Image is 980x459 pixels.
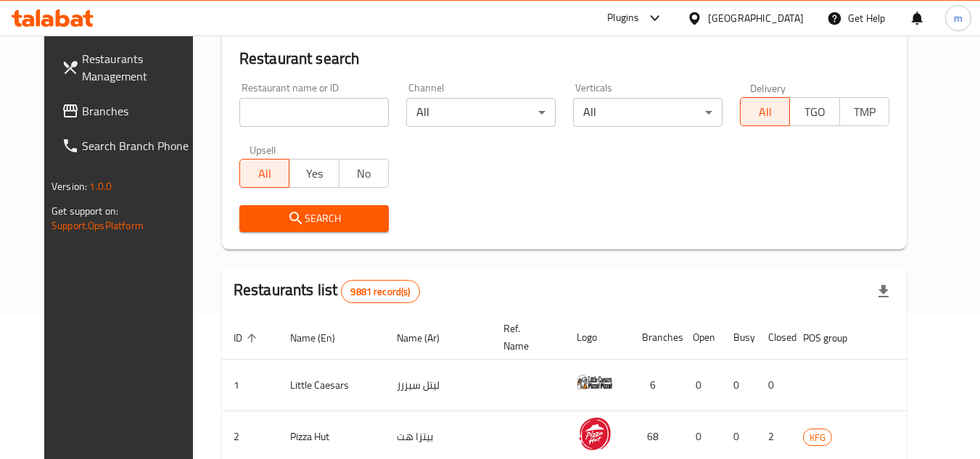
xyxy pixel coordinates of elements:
button: All [239,159,289,188]
a: Support.OpsPlatform [52,216,144,235]
div: Total records count [341,280,419,303]
span: Get support on: [52,202,118,220]
button: All [740,97,790,126]
th: Closed [757,315,791,360]
h2: Restaurant search [239,48,889,70]
td: Little Caesars [279,360,385,411]
button: TGO [789,97,839,126]
a: Branches [50,94,208,128]
th: Open [681,315,722,360]
span: KFG [804,429,831,446]
span: Search [251,210,377,228]
span: Yes [295,163,333,184]
td: 6 [630,360,681,411]
span: Ref. Name [503,320,548,355]
img: Little Caesars [577,364,613,400]
span: 1.0.0 [89,177,112,196]
a: Search Branch Phone [50,128,208,163]
span: Name (En) [290,329,354,347]
span: TGO [796,102,833,123]
td: 1 [222,360,279,411]
th: Logo [565,315,630,360]
td: 0 [722,360,757,411]
span: Name (Ar) [397,329,458,347]
div: All [573,98,722,127]
div: [GEOGRAPHIC_DATA] [708,10,804,26]
button: TMP [839,97,889,126]
button: Search [239,205,389,232]
span: TMP [846,102,884,123]
button: No [339,159,389,188]
a: Restaurants Management [50,41,208,94]
span: Search Branch Phone [82,137,197,154]
label: Upsell [250,144,276,154]
span: No [345,163,383,184]
span: Branches [82,102,197,120]
div: All [406,98,556,127]
td: ليتل سيزرز [385,360,492,411]
span: All [246,163,284,184]
span: 9881 record(s) [342,285,419,299]
img: Pizza Hut [577,415,613,452]
span: POS group [803,329,866,347]
th: Busy [722,315,757,360]
input: Search for restaurant name or ID.. [239,98,389,127]
td: 0 [757,360,791,411]
span: All [746,102,784,123]
th: Branches [630,315,681,360]
span: Version: [52,177,87,196]
span: Restaurants Management [82,50,197,85]
label: Delivery [750,83,786,93]
span: m [954,10,963,26]
td: 0 [681,360,722,411]
div: Export file [866,274,901,309]
span: ID [234,329,261,347]
div: Plugins [607,9,639,27]
button: Yes [289,159,339,188]
h2: Restaurants list [234,279,420,303]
